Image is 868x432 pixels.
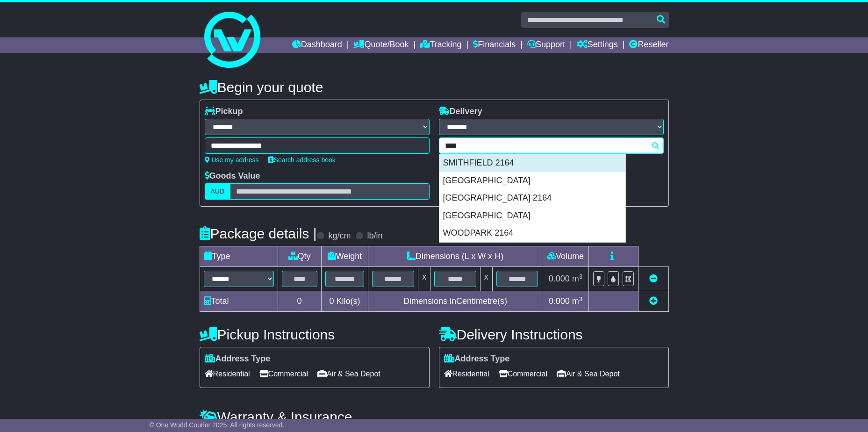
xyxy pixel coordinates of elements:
td: Kilo(s) [321,291,368,312]
a: Search address book [268,156,336,164]
td: Type [200,246,278,267]
td: Dimensions in Centimetre(s) [368,291,542,312]
h4: Package details | [200,226,317,241]
h4: Warranty & Insurance [200,409,669,425]
a: Add new item [649,296,658,306]
h4: Begin your quote [200,79,669,95]
a: Financials [473,37,516,53]
span: Commercial [259,367,308,381]
div: [GEOGRAPHIC_DATA] [439,172,625,190]
h4: Delivery Instructions [439,327,669,342]
label: Address Type [444,354,510,364]
span: 0.000 [549,296,570,306]
td: Qty [278,246,321,267]
span: 0 [329,296,334,306]
label: AUD [205,183,231,200]
a: Support [527,37,565,53]
a: Dashboard [292,37,342,53]
div: [GEOGRAPHIC_DATA] [439,207,625,225]
label: lb/in [367,231,382,241]
sup: 3 [579,273,583,280]
label: Delivery [439,107,482,117]
span: m [572,296,583,306]
td: x [418,267,430,291]
td: x [480,267,492,291]
td: Total [200,291,278,312]
span: Commercial [499,367,547,381]
h4: Pickup Instructions [200,327,430,342]
a: Reseller [629,37,668,53]
sup: 3 [579,295,583,302]
span: m [572,274,583,283]
a: Remove this item [649,274,658,283]
div: WOODPARK 2164 [439,224,625,242]
a: Settings [577,37,618,53]
label: Goods Value [205,171,260,181]
a: Tracking [420,37,461,53]
span: Residential [205,367,250,381]
a: Quote/Book [353,37,409,53]
td: Weight [321,246,368,267]
div: [GEOGRAPHIC_DATA] 2164 [439,189,625,207]
span: Air & Sea Depot [317,367,380,381]
span: Residential [444,367,489,381]
label: Address Type [205,354,271,364]
span: © One World Courier 2025. All rights reserved. [150,421,285,429]
label: kg/cm [328,231,351,241]
span: Air & Sea Depot [557,367,620,381]
a: Use my address [205,156,259,164]
span: 0.000 [549,274,570,283]
typeahead: Please provide city [439,137,664,154]
div: SMITHFIELD 2164 [439,154,625,172]
td: 0 [278,291,321,312]
label: Pickup [205,107,243,117]
td: Dimensions (L x W x H) [368,246,542,267]
td: Volume [542,246,589,267]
